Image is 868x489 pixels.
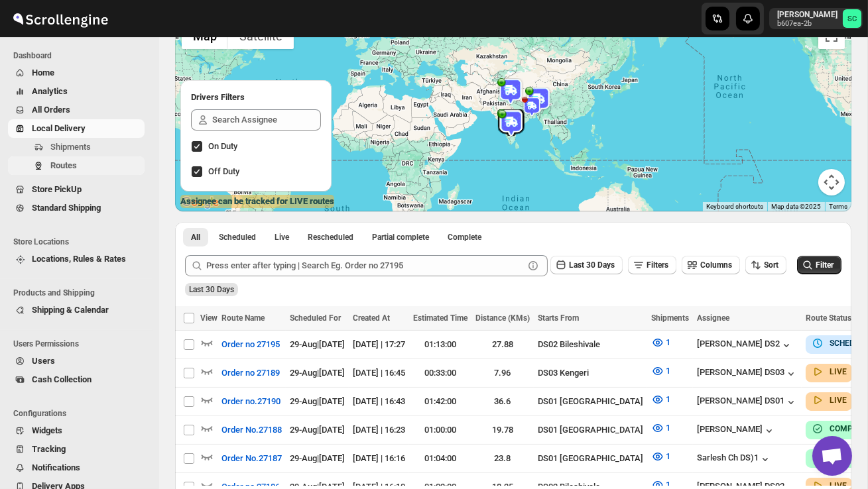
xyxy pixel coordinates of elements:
button: Routes [8,156,145,175]
button: Order No.27187 [214,448,290,469]
span: Filters [647,260,668,270]
div: 7.96 [475,366,530,380]
label: Assignee can be tracked for LIVE routes [180,195,334,208]
span: 1 [666,423,670,433]
b: LIVE [830,396,847,405]
span: Assignee [697,313,729,323]
span: 29-Aug | [DATE] [290,425,345,435]
span: Widgets [32,425,62,435]
button: All routes [183,228,208,246]
span: Shipments [651,313,689,323]
button: Order no 27195 [214,334,288,355]
span: 1 [666,394,670,404]
span: 29-Aug | [DATE] [290,368,345,378]
button: [PERSON_NAME] DS2 [697,339,793,352]
span: Partial complete [372,232,429,243]
span: Last 30 Days [189,285,234,294]
span: Created At [353,313,390,323]
p: [PERSON_NAME] [777,9,837,20]
span: Cash Collection [32,374,92,384]
button: Analytics [8,82,145,101]
span: Store Locations [13,237,150,247]
input: Search Assignee [212,109,321,131]
button: [PERSON_NAME] DS01 [697,396,798,409]
span: Sort [764,260,778,270]
div: [DATE] | 16:45 [353,366,405,380]
div: [DATE] | 16:23 [353,423,405,437]
span: 1 [666,451,670,461]
span: Map data ©2025 [771,203,821,210]
button: All Orders [8,101,145,119]
span: Tracking [32,444,66,454]
div: 01:42:00 [413,395,467,408]
button: Order No.27188 [214,419,290,441]
span: Analytics [32,86,68,96]
div: 01:13:00 [413,338,467,351]
a: Open this area in Google Maps (opens a new window) [178,194,222,211]
button: Filters [628,256,676,274]
span: Estimated Time [413,313,467,323]
div: 19.78 [475,423,530,437]
button: Columns [682,256,740,274]
div: Sarlesh Ch DS)1 [697,453,772,466]
span: Order no 27195 [221,338,280,351]
button: Locations, Rules & Rates [8,250,145,268]
span: Order no 27189 [221,366,280,380]
span: Locations, Rules & Rates [32,254,126,264]
div: [DATE] | 16:43 [353,395,405,408]
span: Filter [816,260,834,270]
a: Terms (opens in new tab) [829,203,847,210]
button: [PERSON_NAME] [697,424,776,437]
button: Sort [745,256,786,274]
button: Notifications [8,459,145,477]
button: LIVE [811,394,847,407]
button: Keyboard shortcuts [706,202,763,211]
span: Rescheduled [308,232,353,243]
span: All [191,232,200,243]
span: Scheduled [219,232,256,243]
span: Complete [448,232,481,243]
span: Standard Shipping [32,203,101,213]
span: Shipping & Calendar [32,305,109,315]
button: 1 [643,417,678,439]
span: Route Name [221,313,265,323]
p: b607ea-2b [777,20,837,28]
span: Notifications [32,462,80,472]
button: Map camera controls [818,169,845,195]
span: Columns [700,260,732,270]
h2: Drivers Filters [191,91,321,104]
button: 1 [643,332,678,353]
div: DS02 Bileshivale [538,338,643,351]
button: 1 [643,446,678,467]
span: All Orders [32,105,70,115]
span: Last 30 Days [569,260,615,270]
span: Starts From [538,313,579,323]
div: 36.6 [475,395,530,408]
button: Shipping & Calendar [8,301,145,319]
span: Store PickUp [32,184,82,194]
div: [DATE] | 16:16 [353,452,405,465]
button: Users [8,352,145,370]
div: DS01 [GEOGRAPHIC_DATA] [538,395,643,408]
span: On Duty [208,141,237,151]
span: Order no.27190 [221,395,280,408]
button: [PERSON_NAME] DS03 [697,367,798,380]
div: 23.8 [475,452,530,465]
span: Route Status [806,313,851,323]
div: 01:04:00 [413,452,467,465]
span: Sanjay chetri [843,9,861,28]
span: Off Duty [208,166,239,176]
span: Order No.27188 [221,423,282,437]
a: Open chat [812,436,852,476]
span: View [200,313,217,323]
button: Shipments [8,138,145,156]
button: Home [8,64,145,82]
img: Google [178,194,222,211]
span: Products and Shipping [13,288,150,298]
span: Dashboard [13,50,150,61]
span: Scheduled For [290,313,341,323]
